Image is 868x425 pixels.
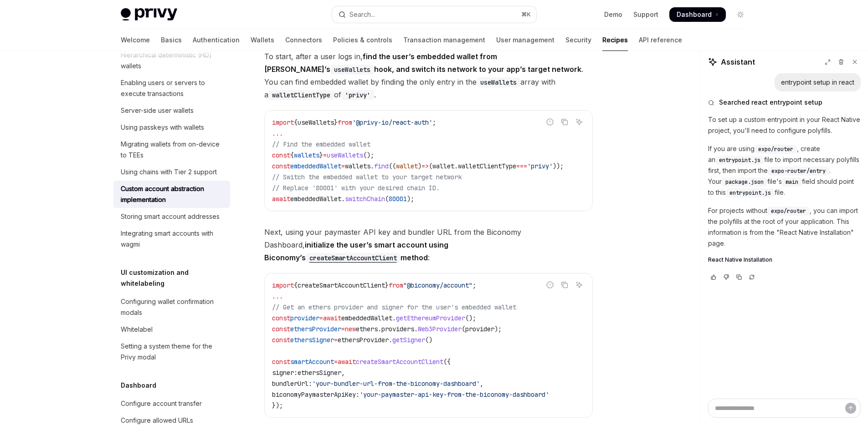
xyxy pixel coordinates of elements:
[363,151,374,159] span: ();
[272,390,360,399] span: biconomyPaymasterApiKey:
[719,157,760,164] span: entrypoint.js
[341,90,374,100] code: 'privy'
[272,151,290,159] span: const
[573,279,585,291] button: Ask AI
[473,281,476,289] span: ;
[443,358,451,366] span: ({
[758,146,793,153] span: expo/router
[389,162,396,170] span: ((
[708,143,861,198] p: If you are using , create an file to import necessary polyfills first, then import the . Your fil...
[345,162,370,170] span: wallets
[338,358,356,366] span: await
[345,325,356,333] span: new
[454,162,458,170] span: .
[708,256,861,263] a: React Native Installation
[312,379,480,388] span: 'your-bundler-url-from-the-biconomy-dashboard'
[480,379,483,388] span: ,
[272,314,290,322] span: const
[113,136,230,163] a: Migrating wallets from on-device to TEEs
[121,380,156,391] h5: Dashboard
[786,178,798,186] span: main
[708,256,772,263] span: React Native Installation
[272,173,462,181] span: // Switch the embedded wallet to your target network
[356,358,443,366] span: createSmartAccountClient
[708,114,861,136] p: To set up a custom entrypoint in your React Native project, you'll need to configure polyfills.
[465,325,494,333] span: provider
[334,358,338,366] span: =
[323,151,327,159] span: =
[334,118,338,126] span: }
[319,151,323,159] span: }
[432,162,454,170] span: wallet
[341,369,345,377] span: ,
[290,358,334,366] span: smartAccount
[573,116,585,128] button: Ask AI
[290,325,341,333] span: ethersProvider
[389,336,392,344] span: .
[272,303,516,311] span: // Get an ethers provider and signer for the user's embedded wallet
[121,267,230,289] h5: UI customization and whitelabeling
[121,105,194,116] div: Server-side user wallets
[392,336,425,344] span: getSigner
[771,207,806,215] span: expo/router
[432,118,436,126] span: ;
[251,29,274,51] a: Wallets
[330,65,374,75] code: useWallets
[734,273,745,282] button: Copy chat response
[272,184,440,192] span: // Replace '80001' with your desired chain ID.
[298,369,341,377] span: ethersSigner
[341,314,392,322] span: embeddedWallet
[121,167,217,177] div: Using chains with Tier 2 support
[121,77,225,99] div: Enabling users or servers to execute transactions
[272,292,283,300] span: ...
[602,29,628,51] a: Recipes
[338,118,352,126] span: from
[294,281,298,289] span: {
[113,208,230,225] a: Storing smart account addresses
[268,90,334,100] code: walletClientType
[425,336,432,344] span: ()
[121,324,153,335] div: Whitelabel
[565,29,591,51] a: Security
[708,273,719,282] button: Vote that response was good
[721,273,732,282] button: Vote that response was not good
[290,314,319,322] span: provider
[298,118,334,126] span: useWallets
[338,336,389,344] span: ethersProvider
[193,29,240,51] a: Authentication
[708,399,861,418] textarea: Ask a question...
[477,77,520,87] code: useWallets
[272,358,290,366] span: const
[264,240,448,262] strong: initialize the user’s smart account using Biconomy’s method
[290,336,334,344] span: ethersSigner
[708,205,861,249] p: For projects without , you can import the polyfills at the root of your application. This informa...
[298,281,385,289] span: createSmartAccountClient
[385,281,389,289] span: }
[639,29,682,51] a: API reference
[396,162,418,170] span: wallet
[272,369,298,377] span: signer:
[559,279,570,291] button: Copy the contents from the code block
[418,325,462,333] span: Web3Provider
[385,195,389,203] span: (
[113,321,230,338] a: Whitelabel
[333,29,392,51] a: Policies & controls
[332,6,536,23] button: Open search
[341,325,345,333] span: =
[352,118,432,126] span: '@privy-io/react-auth'
[121,398,202,409] div: Configure account transfer
[725,178,764,186] span: package.json
[389,281,403,289] span: from
[733,7,748,22] button: Toggle dark mode
[121,341,225,363] div: Setting a system theme for the Privy modal
[429,162,432,170] span: (
[306,253,401,263] code: createSmartAccountClient
[771,167,826,175] span: expo-router/entry
[781,78,854,87] div: entrypoint setup in react
[113,395,230,412] a: Configure account transfer
[113,119,230,136] a: Using passkeys with wallets
[121,211,220,222] div: Storing smart account addresses
[294,151,319,159] span: wallets
[294,118,298,126] span: {
[374,162,389,170] span: find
